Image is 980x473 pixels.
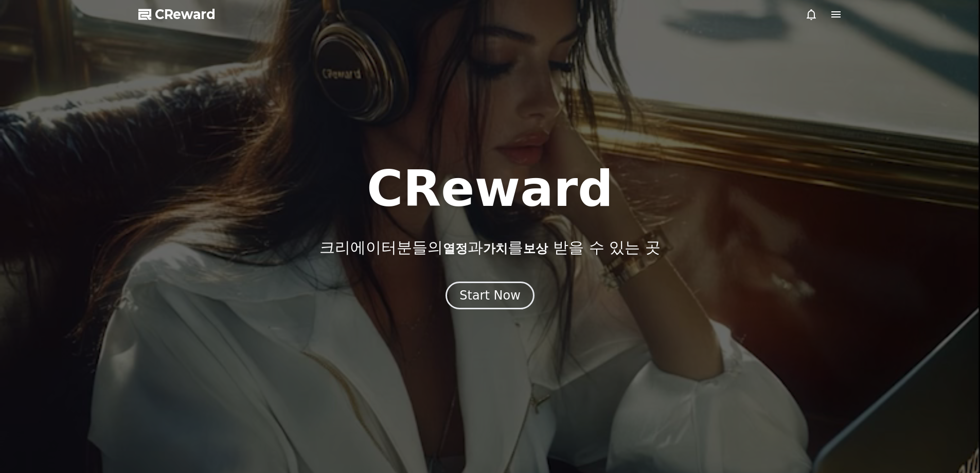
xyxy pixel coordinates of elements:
div: Start Now [459,287,521,304]
span: 가치 [483,241,508,256]
h1: CReward [367,164,613,214]
a: CReward [138,6,216,23]
span: 보상 [523,241,548,256]
a: Start Now [446,292,534,302]
button: Start Now [446,282,534,309]
span: 열정 [443,241,468,256]
span: CReward [155,6,216,23]
p: 크리에이터분들의 과 를 받을 수 있는 곳 [319,238,660,257]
